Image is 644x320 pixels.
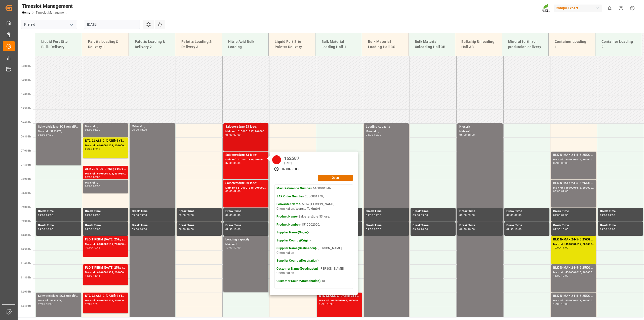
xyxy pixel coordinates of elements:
strong: Product Number [276,223,300,226]
span: 07:30 Hr [21,163,31,166]
div: - [233,246,233,249]
div: Main ref : 4500000615, 2000000562; [553,270,594,275]
div: Kieserit [459,124,500,129]
div: 10:00 [225,246,233,249]
div: Break Time [459,209,500,214]
div: Timeslot Management [22,2,73,10]
div: Main ref : 6100001319, 2000001145; [225,186,266,190]
div: Break Time [366,223,407,228]
div: 09:00 [413,214,420,216]
div: 12:00 [38,303,45,305]
input: DD.MM.YYYY [84,20,140,29]
p: - 2000001170; [276,194,351,199]
div: Break Time [85,209,126,214]
div: Main ref : , [459,129,500,134]
button: Open [318,175,353,181]
div: - [373,228,374,230]
div: Main ref : 6100001139, 2000000454; [85,242,126,246]
div: Main ref : 6100001201, 2000000929; [85,144,126,148]
div: - [607,228,608,230]
div: - [560,162,561,164]
div: - [467,214,467,216]
div: 09:30 [459,228,467,230]
div: BLK N-MAX 24-5-5 25KG (x42) INT MTO; [553,265,594,270]
div: - [92,176,93,178]
strong: Supplier Country(Destination) [276,259,318,262]
div: 06:00 [459,134,467,136]
div: BLK N-MAX 24-5-5 25KG (x42) INT MTO; [553,153,594,158]
input: Type to search/select [21,20,77,29]
div: Bulkship Unloading Hall 3B [459,37,498,52]
div: 10:00 [233,228,241,230]
div: Main ref : 6100001346, 2000001170; [225,158,266,162]
div: NTC CLASSIC [DATE]+3+TE BULK; [319,294,360,299]
div: Paletts Loading & Delivery 3 [179,37,218,52]
span: 10:30 Hr [21,248,31,251]
div: - [373,134,374,136]
div: Break Time [600,209,641,214]
a: Home [22,11,30,14]
div: 09:00 [459,214,467,216]
span: 08:00 Hr [21,177,31,180]
div: 06:00 [132,129,139,131]
div: 09:30 [374,214,381,216]
div: Break Time [179,209,220,214]
div: FLO T PERM [DATE] 25kg (x40) INT; [85,265,126,270]
div: - [467,228,467,230]
div: - [513,228,514,230]
div: Break Time [506,209,547,214]
div: Main ref : , [85,181,126,185]
div: Bulk Material Loading Hall 1 [319,37,358,52]
div: 11:00 [553,275,560,277]
div: 09:00 [225,214,233,216]
div: 07:30 [85,176,92,178]
div: Main ref : , [85,124,126,129]
div: 12:00 [319,303,326,305]
p: - [276,230,351,235]
div: 11:45 [93,275,100,277]
div: - [326,303,327,305]
div: 08:00 [85,185,92,187]
p: - [PERSON_NAME] Chemikalien [276,246,351,255]
div: - [139,228,140,230]
div: Main ref : 5733173, [38,129,79,134]
div: 09:30 [85,228,92,230]
span: 07:00 Hr [21,149,31,152]
span: 05:30 Hr [21,107,31,110]
div: 11:00 [561,246,569,249]
div: 07:15 [93,148,100,150]
div: 07:30 [46,134,53,136]
span: 10:00 Hr [21,234,31,237]
div: 10:00 [561,228,569,230]
div: - [560,246,561,249]
div: Break Time [38,223,79,228]
div: - [560,228,561,230]
div: Main ref : , [132,124,173,129]
span: 11:00 Hr [21,262,31,265]
div: 09:30 [608,214,615,216]
div: - [560,275,561,277]
div: 09:30 [366,228,373,230]
div: 09:30 [38,228,45,230]
div: 09:30 [187,214,194,216]
div: BLK N-MAX 24-5-5 25KG (x42) INT MTO; [553,181,594,186]
div: - [607,214,608,216]
div: Nitric Acid Bulk Loading [226,37,265,52]
div: Paletts Loading & Delivery 1 [86,37,125,52]
div: 09:30 [514,214,522,216]
div: 09:30 [468,214,475,216]
div: 10:00 [187,228,194,230]
div: 09:30 [561,214,569,216]
div: Main ref : 4500000616, 2000000562; [553,186,594,190]
div: Main ref : , [366,129,407,134]
div: - [186,214,187,216]
div: 09:30 [553,228,560,230]
div: 06:30 [85,148,92,150]
span: 11:30 Hr [21,276,31,279]
div: - [290,167,291,172]
div: 10:00 [514,228,522,230]
div: Break Time [38,209,79,214]
span: 12:00 Hr [21,290,31,293]
div: 10:45 [93,246,100,249]
div: 08:00 [561,162,569,164]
